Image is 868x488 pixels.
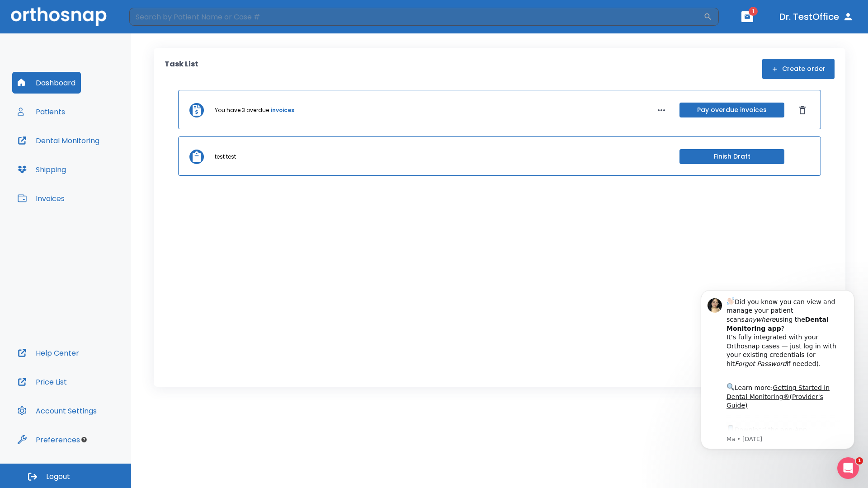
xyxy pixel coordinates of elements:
[39,150,120,166] a: App Store
[12,429,85,450] button: Preferences
[12,159,71,180] button: Shipping
[12,101,71,122] button: Patients
[80,436,88,444] div: Tooltip anchor
[795,103,810,117] button: Dismiss
[12,342,85,364] button: Help Center
[856,457,863,465] span: 1
[776,9,857,25] button: Dr. TestOffice
[12,188,70,209] button: Invoices
[215,106,269,114] p: You have 3 overdue
[12,130,105,151] button: Dental Monitoring
[749,7,758,16] span: 1
[46,472,70,482] span: Logout
[12,72,81,94] button: Dashboard
[165,59,198,79] p: Task List
[837,457,859,479] iframe: Intercom live chat
[679,149,784,164] button: Finish Draft
[679,103,784,117] button: Pay overdue invoices
[11,7,107,26] img: Orthosnap
[762,59,835,79] button: Create order
[39,159,153,167] p: Message from Ma, sent 3w ago
[687,277,868,464] iframe: Intercom notifications message
[271,106,294,114] a: invoices
[153,19,160,27] button: Dismiss notification
[12,400,102,422] button: Account Settings
[12,371,72,393] button: Price List
[129,8,703,26] input: Search by Patient Name or Case #
[39,147,153,193] div: Download the app: | ​ Let us know if you need help getting started!
[215,153,236,161] p: test test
